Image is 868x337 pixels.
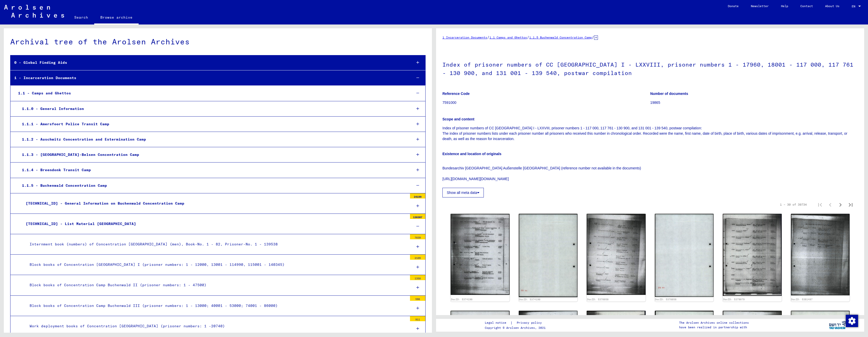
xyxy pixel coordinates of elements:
p: Index of prisoner numbers of CC [GEOGRAPHIC_DATA] I - LXXVIII, prisoner numbers 1 - 117 000, 117 ... [442,126,858,142]
a: DocID: 5374196 [519,298,540,301]
div: 1 - Incarceration Documents [10,73,408,83]
div: 1.1.4 - Breendonk Transit Camp [18,165,408,175]
a: DocID: 5376656 [587,298,609,301]
img: 001.jpg [451,214,510,295]
img: Arolsen_neg.svg [4,5,64,18]
b: Scope and content [442,117,474,121]
div: 1.1.0 - General Information [18,104,408,114]
div: 2109 [410,255,425,260]
button: First page [815,199,825,210]
span: / [592,35,594,40]
b: Existence and location of originals [442,152,501,156]
div: 1.1.2 - Auschwitz Concentration and Extermination Camp [18,134,408,144]
p: have been realized in partnership with [679,325,749,330]
div: 596 [410,296,425,301]
b: Reference Code [442,92,470,96]
div: Work deployment books of Concentration [GEOGRAPHIC_DATA] (prisoner numbers: 1 -20740) [26,321,407,331]
a: Legal notice [485,320,510,326]
a: 1.1.5 Buchenwald Concentration Camp [529,35,592,39]
a: 1.1 Camps and Ghettos [489,35,527,39]
div: 0 - Global Finding Aids [10,58,408,68]
img: Change consent [846,315,858,327]
img: 001.jpg [791,214,850,295]
div: 1.1.1 - Amersfoort Police Transit Camp [18,119,408,129]
div: Block books of Concentration Camp Buchenwald II (prisoner numbers: 1 - 47500) [26,280,407,290]
div: [TECHNICAL_ID] - List Material [GEOGRAPHIC_DATA] [22,219,407,229]
img: 001.jpg [723,214,782,296]
button: Previous page [825,199,835,210]
div: 1 – 30 of 39734 [780,202,807,207]
p: 7591000 [442,100,650,105]
a: DocID: 5376656 [655,298,677,301]
button: Next page [835,199,846,210]
a: DocID: 5374196 [451,298,473,301]
img: 002.jpg [519,214,578,297]
div: | [485,320,548,326]
div: Block books of Concentration Camp Buchenwald III (prisoner numbers: 1 - 13000; 40001 - 53000; 740... [26,301,407,311]
a: DocID: 5379079 [723,298,745,301]
p: 19865 [650,100,858,105]
button: Last page [846,199,856,210]
button: Show all meta data [442,188,484,197]
a: Search [68,11,94,23]
div: Block books of Concentration [GEOGRAPHIC_DATA] I (prisoner numbers: 1 - 12000, 13001 - 114990, 11... [26,260,407,270]
a: 1 Incarceration Documents [442,35,487,39]
div: Archival tree of the Arolsen Archives [10,36,426,47]
img: yv_logo.png [828,319,847,331]
p: Bundesarchiv [GEOGRAPHIC_DATA] Außenstelle [GEOGRAPHIC_DATA] (reference number not available in t... [442,160,858,182]
div: Change consent [846,315,858,327]
img: 002.jpg [655,214,714,297]
p: The Arolsen Archives online collections [679,320,749,325]
div: 1358 [410,275,425,280]
div: 24199 [410,193,425,198]
a: DocID: 5381487 [791,298,813,301]
a: Privacy policy [513,320,548,326]
span: / [487,35,489,40]
a: Browse archive [94,11,139,24]
b: Number of documents [650,92,688,96]
img: 001.jpg [587,214,646,295]
div: 136307 [410,214,425,219]
p: Copyright © Arolsen Archives, 2021 [485,326,548,330]
div: 1.1 - Camps and Ghettos [14,88,408,98]
div: Internment book (numbers) of Concentration [GEOGRAPHIC_DATA] (men), Book-No. 1 - 82, Prisoner-No.... [26,239,407,249]
div: 7639 [410,234,425,239]
div: 1.1.3 - [GEOGRAPHIC_DATA]-Belsen Concentration Camp [18,150,408,160]
div: 1.1.5 - Buchenwald Concentration Camp [18,181,408,191]
span: / [527,35,529,40]
div: 911 [410,316,425,321]
div: [TECHNICAL_ID] - General Information on Buchenwald Concentration Camp [22,198,407,208]
span: EN [852,5,857,8]
h1: Index of prisoner numbers of CC [GEOGRAPHIC_DATA] I - LXXVIII, prisoner numbers 1 - 17960, 18001 ... [442,53,858,84]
